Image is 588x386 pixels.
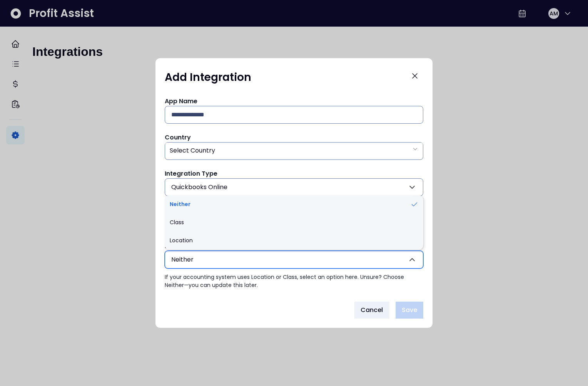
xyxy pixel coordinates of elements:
span: App Name [165,97,197,106]
h1: Add Integration [165,70,251,84]
li: Class [165,213,423,232]
p: If your accounting system uses Location or Class, select an option here. Unsure? Choose Neither—y... [165,273,423,289]
span: Neither [171,255,194,264]
span: Country [165,133,191,142]
button: Save [396,302,423,319]
li: Location [165,232,423,250]
span: Integration Type [165,169,217,178]
button: Close [406,67,423,84]
button: Cancel [354,302,389,319]
span: Select Country [170,146,215,155]
svg: arrow down line [412,145,418,153]
span: Cancel [361,305,383,315]
span: Save [402,305,417,315]
li: Neither [165,195,423,213]
span: Quickbooks Online [171,183,227,192]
